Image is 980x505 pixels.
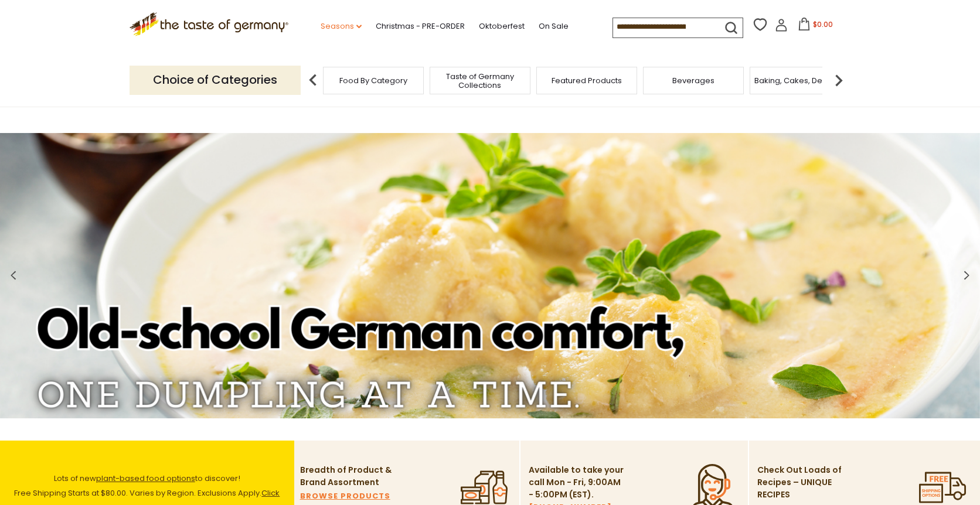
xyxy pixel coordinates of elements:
a: On Sale [539,20,569,33]
a: Seasons [321,20,362,33]
img: previous arrow [301,69,325,92]
p: Check Out Loads of Recipes – UNIQUE RECIPES [757,464,842,501]
a: plant-based food options [96,473,195,484]
a: BROWSE PRODUCTS [300,490,390,503]
span: $0.00 [813,19,833,29]
a: Baking, Cakes, Desserts [754,76,845,85]
a: Taste of Germany Collections [433,72,527,90]
button: $0.00 [790,18,840,35]
a: Beverages [672,76,714,85]
a: Christmas - PRE-ORDER [376,20,465,33]
p: Choice of Categories [130,66,301,94]
a: Oktoberfest [479,20,525,33]
a: Food By Category [339,76,407,85]
a: Featured Products [552,76,622,85]
p: Breadth of Product & Brand Assortment [300,464,397,489]
img: next arrow [827,69,850,92]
